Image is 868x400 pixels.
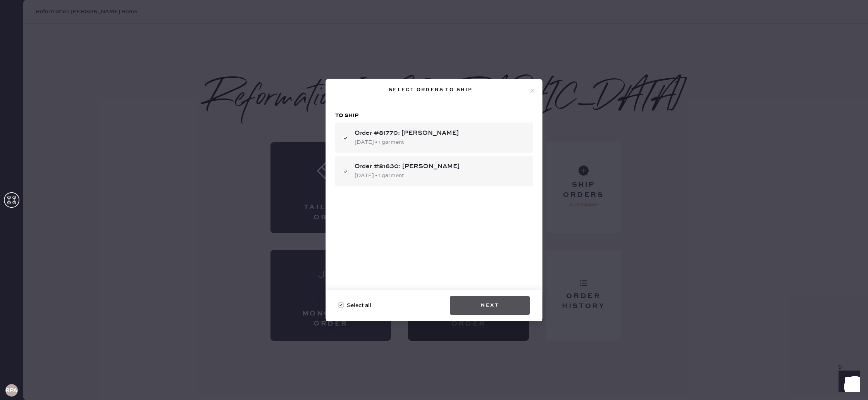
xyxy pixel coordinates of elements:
[355,162,527,171] div: Order #81630: [PERSON_NAME]
[5,388,17,393] h3: RPA
[355,171,527,180] div: [DATE] • 1 garment
[335,112,533,119] h3: To ship
[355,138,527,147] div: [DATE] • 1 garment
[831,365,865,398] iframe: Front Chat
[450,296,530,315] button: Next
[347,301,371,310] span: Select all
[355,129,527,138] div: Order #81770: [PERSON_NAME]
[332,85,529,95] div: Select orders to ship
